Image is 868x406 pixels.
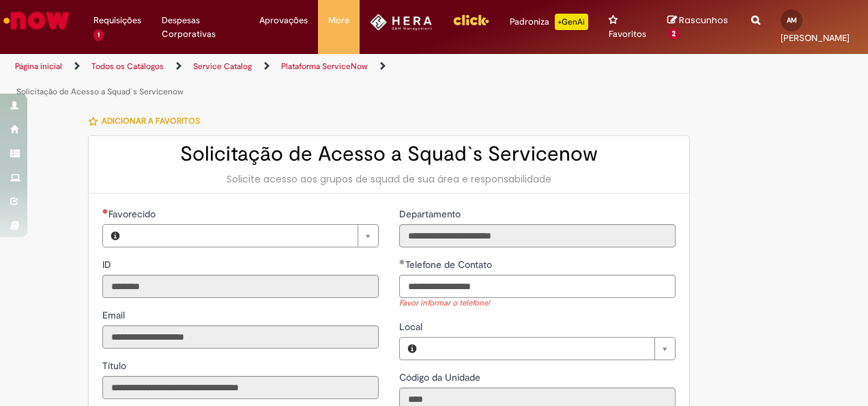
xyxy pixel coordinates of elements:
label: Somente leitura - Email [102,308,128,322]
span: AM [787,16,797,25]
a: Plataforma ServiceNow [281,61,368,72]
label: Somente leitura - Código da Unidade [399,370,483,384]
span: Adicionar a Favoritos [102,116,200,127]
div: Solicite acesso aos grupos de squad de sua área e responsabilidade [102,172,676,186]
span: Favoritos [609,27,646,41]
span: 1 [93,29,104,41]
input: Email [102,325,379,349]
input: Título [102,376,379,399]
a: Limpar campo Favorecido [128,225,378,247]
a: Rascunhos [667,14,731,40]
a: Todos os Catálogos [91,61,164,72]
span: Necessários - Favorecido [108,208,158,220]
span: Requisições [93,14,141,27]
span: [PERSON_NAME] [781,32,850,44]
span: Local [399,321,425,333]
div: Favor informar o telefone! [399,298,676,310]
span: Necessários [102,208,108,214]
label: Somente leitura - Departamento [399,207,463,221]
img: ServiceNow [1,7,72,34]
span: Somente leitura - Departamento [399,208,463,220]
span: Somente leitura - Título [102,360,129,372]
a: Service Catalog [193,61,252,72]
span: Aprovações [259,14,308,27]
ul: Trilhas de página [10,54,568,105]
span: Obrigatório Preenchido [399,259,405,265]
h2: Solicitação de Acesso a Squad`s Servicenow [102,143,676,165]
span: Rascunhos [679,14,728,27]
label: Somente leitura - Título [102,359,129,373]
span: 2 [667,28,680,40]
img: HeraLogo.png [370,14,432,31]
span: More [328,14,349,27]
a: Página inicial [15,61,62,72]
input: ID [102,275,379,298]
button: Adicionar a Favoritos [88,107,207,135]
img: click_logo_yellow_360x200.png [452,10,489,30]
span: Despesas Corporativas [162,14,239,41]
a: Limpar campo Local [424,338,675,360]
button: Local, Visualizar este registro [400,338,424,360]
span: Somente leitura - ID [102,258,114,271]
input: Telefone de Contato [399,275,676,298]
span: Telefone de Contato [405,258,495,271]
div: Padroniza [510,14,588,30]
input: Departamento [399,224,676,247]
span: Somente leitura - Código da Unidade [399,371,483,383]
a: Solicitação de Acesso a Squad`s Servicenow [16,86,184,97]
label: Somente leitura - ID [102,258,114,271]
span: Somente leitura - Email [102,309,128,321]
button: Favorecido, Visualizar este registro [103,225,128,247]
p: +GenAi [555,14,588,30]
